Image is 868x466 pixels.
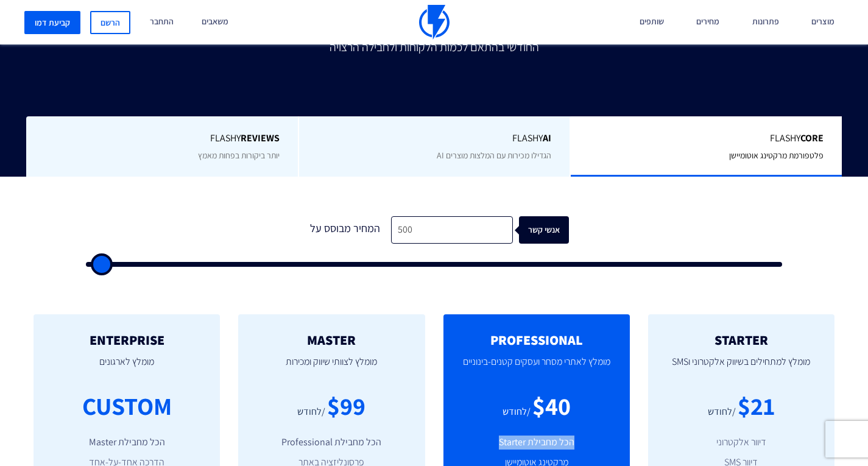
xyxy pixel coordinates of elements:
h2: STARTER [666,333,816,347]
h2: PROFESSIONAL [462,333,612,347]
span: Flashy [317,132,552,146]
b: AI [543,132,551,144]
a: קביעת דמו [24,11,80,34]
p: מומלץ לארגונים [52,347,202,389]
div: $99 [327,389,365,423]
p: מומלץ לצוותי שיווק ומכירות [256,347,406,389]
div: $40 [532,389,571,423]
li: הכל מחבילת Master [52,436,202,450]
span: פלטפורמת מרקטינג אוטומיישן [729,150,824,161]
p: מומלץ לאתרי מסחר ועסקים קטנים-בינוניים [462,347,612,389]
li: דיוור אלקטרוני [666,436,816,450]
span: יותר ביקורות בפחות מאמץ [198,150,280,161]
b: Core [800,132,824,144]
span: הגדילו מכירות עם המלצות מוצרים AI [437,150,551,161]
div: אנשי קשר [537,216,587,244]
div: CUSTOM [82,389,172,423]
div: /לחודש [297,405,325,419]
span: Flashy [44,132,280,146]
h2: ENTERPRISE [52,333,202,347]
div: $21 [738,389,775,423]
b: REVIEWS [241,132,280,144]
li: הכל מחבילת Professional [256,436,406,450]
div: /לחודש [708,405,736,419]
p: מומלץ למתחילים בשיווק אלקטרוני וSMS [666,347,816,389]
li: הכל מחבילת Starter [462,436,612,450]
div: המחיר מבוסס על [300,216,391,244]
a: הרשם [90,11,130,34]
h2: MASTER [256,333,406,347]
span: Flashy [589,132,824,146]
div: /לחודש [503,405,531,419]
